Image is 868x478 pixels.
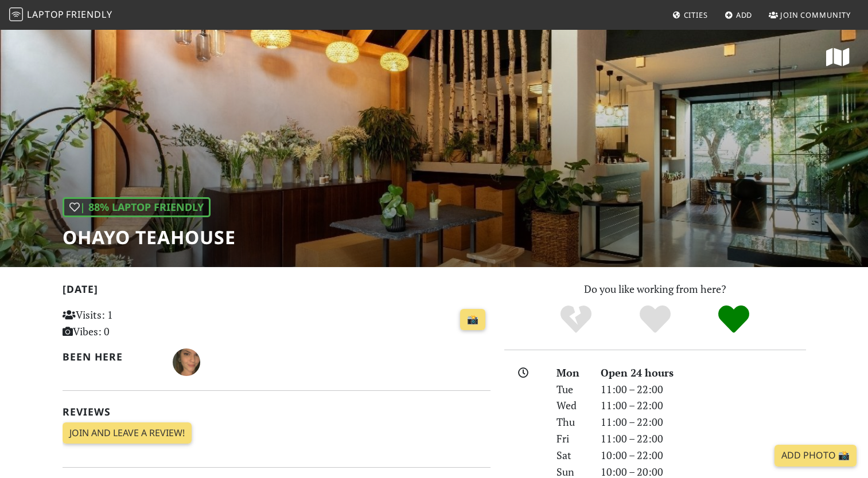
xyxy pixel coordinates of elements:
[460,309,485,331] a: 📸
[594,381,813,398] div: 11:00 – 22:00
[736,10,753,20] span: Add
[550,430,593,447] div: Fri
[616,304,695,335] div: Yes
[684,10,708,20] span: Cities
[63,351,159,363] h2: Been here
[668,5,713,25] a: Cities
[173,354,200,368] span: Margarita Syrianou
[764,5,855,25] a: Join Community
[66,8,112,21] span: Friendly
[550,365,593,381] div: Mon
[550,381,593,398] div: Tue
[550,414,593,430] div: Thu
[63,197,211,217] div: | 88% Laptop Friendly
[550,447,593,464] div: Sat
[594,447,813,464] div: 10:00 – 22:00
[594,397,813,414] div: 11:00 – 22:00
[63,226,236,248] h1: Ohayo Teahouse
[780,10,851,20] span: Join Community
[63,422,192,444] a: Join and leave a review!
[774,445,857,467] a: Add Photo 📸
[63,307,196,340] p: Visits: 1 Vibes: 0
[63,283,491,300] h2: [DATE]
[63,406,491,418] h2: Reviews
[27,8,64,21] span: Laptop
[504,281,806,297] p: Do you like working from here?
[550,397,593,414] div: Wed
[720,5,757,25] a: Add
[694,304,773,335] div: Definitely!
[9,7,23,21] img: LaptopFriendly
[594,365,813,381] div: Open 24 hours
[9,5,112,25] a: LaptopFriendly LaptopFriendly
[594,430,813,447] div: 11:00 – 22:00
[173,348,200,376] img: 2840-margarita.jpg
[594,414,813,430] div: 11:00 – 22:00
[536,304,616,335] div: No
